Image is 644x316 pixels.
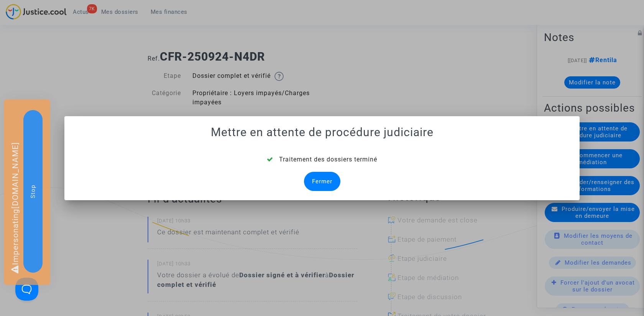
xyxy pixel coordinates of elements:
[15,278,38,301] iframe: Help Scout Beacon - Open
[279,156,377,163] span: Traitement des dossiers terminé
[304,172,340,191] div: Fermer
[74,125,570,139] h1: Mettre en attente de procédure judiciaire
[30,184,36,198] span: Stop
[4,99,50,285] div: Impersonating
